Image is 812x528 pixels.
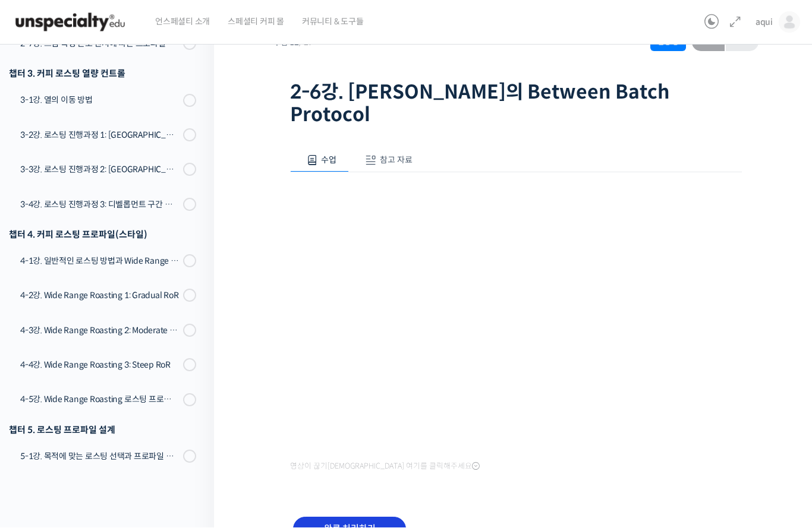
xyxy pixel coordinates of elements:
[20,255,180,268] div: 4-1강. 일반적인 로스팅 방법과 Wide Range Roasting
[321,155,336,166] span: 수업
[20,359,180,372] div: 4-4강. Wide Range Roasting 3: Steep RoR
[9,422,196,438] div: 챕터 5. 로스팅 프로파일 설계
[109,395,123,404] span: 대화
[290,462,480,472] span: 영상이 끊기[DEMOGRAPHIC_DATA] 여기를 클릭해주세요
[20,324,180,337] div: 4-3강. Wide Range Roasting 2: Moderate RoR
[153,377,228,406] a: 설정
[20,450,180,463] div: 5-1강. 목적에 맞는 로스팅 선택과 프로파일 설계
[20,198,180,211] div: 3-4강. 로스팅 진행과정 3: 디벨롭먼트 구간 열량 컨트롤
[20,163,180,176] div: 3-3강. 로스팅 진행과정 2: [GEOGRAPHIC_DATA], [GEOGRAPHIC_DATA] 구간 열량 컨트롤
[20,289,180,302] div: 4-2강. Wide Range Roasting 1: Gradual RoR
[20,129,180,142] div: 3-2강. 로스팅 진행과정 1: [GEOGRAPHIC_DATA] 구간 열량 컨트롤
[290,81,742,127] h1: 2-6강. [PERSON_NAME]의 Between Batch Protocol
[20,393,180,406] div: 4-5강. Wide Range Roasting 로스팅 프로파일 비교
[9,227,196,243] div: 챕터 4. 커피 로스팅 프로파일(스타일)
[273,39,313,47] span: 수업 12
[20,94,180,107] div: 3-1강. 열의 이동 방법
[78,377,153,406] a: 대화
[9,66,196,82] div: 챕터 3. 커피 로스팅 열량 컨트롤
[184,394,198,404] span: 설정
[37,394,45,404] span: 홈
[380,155,413,166] span: 참고 자료
[756,17,773,28] span: aqui
[4,377,78,406] a: 홈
